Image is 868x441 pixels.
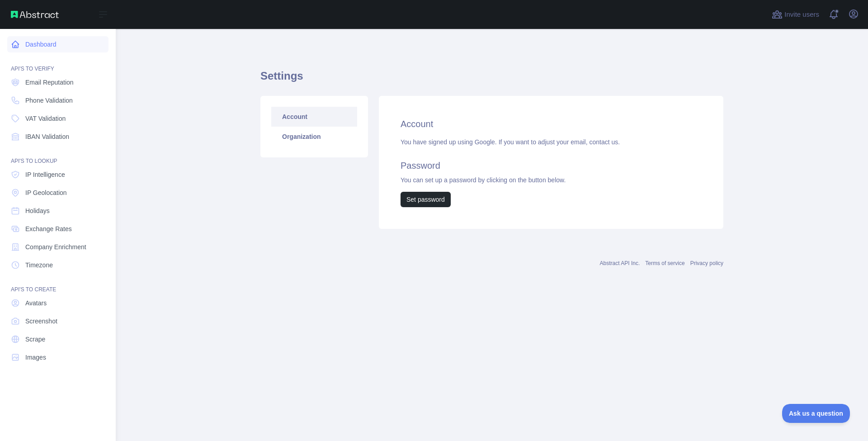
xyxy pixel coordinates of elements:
[25,188,67,197] span: IP Geolocation
[25,261,53,270] span: Timezone
[7,203,108,219] a: Holidays
[401,118,702,130] h2: Account
[600,260,640,266] a: Abstract API Inc.
[7,349,108,365] a: Images
[401,138,702,207] div: You have signed up using Google. If you want to adjust your email, You can set up a password by c...
[7,331,108,347] a: Scrape
[25,96,73,105] span: Phone Validation
[7,239,108,255] a: Company Enrichment
[690,260,723,266] a: Privacy policy
[25,335,45,344] span: Scrape
[7,147,108,165] div: API'S TO LOOKUP
[7,185,108,201] a: IP Geolocation
[589,138,620,146] a: contact us.
[770,7,821,22] button: Invite users
[7,128,108,145] a: IBAN Validation
[7,36,108,52] a: Dashboard
[401,159,702,172] h2: Password
[260,69,723,90] h1: Settings
[25,206,50,215] span: Holidays
[645,260,684,266] a: Terms of service
[25,78,74,87] span: Email Reputation
[7,257,108,273] a: Timezone
[25,317,57,326] span: Screenshot
[7,166,108,183] a: IP Intelligence
[401,192,451,207] button: Set password
[7,92,108,109] a: Phone Validation
[7,54,108,72] div: API'S TO VERIFY
[25,114,66,123] span: VAT Validation
[11,11,59,18] img: Abstract API
[25,132,69,141] span: IBAN Validation
[25,242,86,251] span: Company Enrichment
[7,110,108,127] a: VAT Validation
[25,170,65,179] span: IP Intelligence
[271,107,357,127] a: Account
[7,295,108,311] a: Avatars
[25,353,46,362] span: Images
[7,74,108,90] a: Email Reputation
[7,221,108,237] a: Exchange Rates
[25,299,47,308] span: Avatars
[7,313,108,329] a: Screenshot
[784,9,819,20] span: Invite users
[25,224,72,233] span: Exchange Rates
[782,404,850,423] iframe: Toggle Customer Support
[271,127,357,147] a: Organization
[7,275,108,293] div: API'S TO CREATE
